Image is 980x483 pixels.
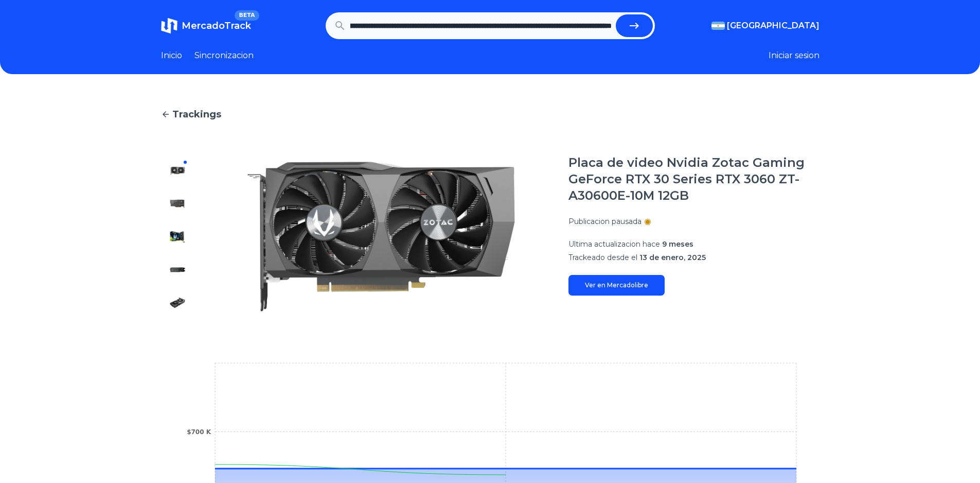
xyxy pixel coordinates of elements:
[711,22,725,30] img: Argentina
[568,239,660,249] span: Ultima actualizacion hace
[235,10,259,21] span: BETA
[169,229,186,245] img: Placa de video Nvidia Zotac Gaming GeForce RTX 30 Series RTX 3060 ZT-A30600E-10M 12GB
[769,49,819,62] button: Iniciar sesion
[639,253,706,262] span: 13 de enero, 2025
[161,49,182,62] a: Inicio
[172,107,221,122] span: Trackings
[568,216,642,227] p: Publicacion pausada
[161,107,819,122] a: Trackings
[161,18,251,34] a: MercadoTrackBETA
[169,196,186,212] img: Placa de video Nvidia Zotac Gaming GeForce RTX 30 Series RTX 3060 ZT-A30600E-10M 12GB
[662,239,693,249] span: 9 meses
[187,428,211,436] tspan: $700 K
[711,20,819,32] button: [GEOGRAPHIC_DATA]
[194,49,254,62] a: Sincronizacion
[169,163,186,179] img: Placa de video Nvidia Zotac Gaming GeForce RTX 30 Series RTX 3060 ZT-A30600E-10M 12GB
[169,295,186,311] img: Placa de video Nvidia Zotac Gaming GeForce RTX 30 Series RTX 3060 ZT-A30600E-10M 12GB
[568,275,665,296] a: Ver en Mercadolibre
[727,20,819,32] span: [GEOGRAPHIC_DATA]
[169,262,186,278] img: Placa de video Nvidia Zotac Gaming GeForce RTX 30 Series RTX 3060 ZT-A30600E-10M 12GB
[568,154,819,204] h1: Placa de video Nvidia Zotac Gaming GeForce RTX 30 Series RTX 3060 ZT-A30600E-10M 12GB
[215,154,548,319] img: Placa de video Nvidia Zotac Gaming GeForce RTX 30 Series RTX 3060 ZT-A30600E-10M 12GB
[568,253,637,262] span: Trackeado desde el
[182,20,251,31] span: MercadoTrack
[161,18,177,34] img: MercadoTrack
